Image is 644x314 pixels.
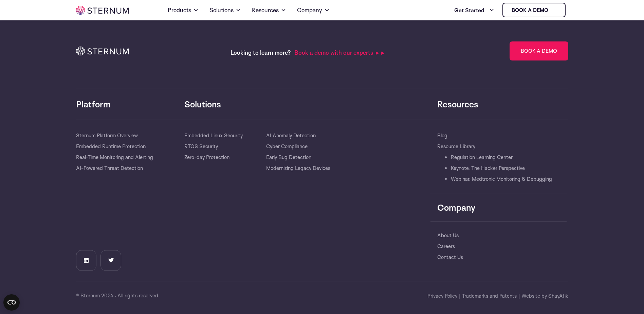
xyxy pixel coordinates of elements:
[437,141,475,152] a: Resource Library
[231,49,291,56] span: Looking to learn more?
[266,163,330,174] a: Modernizing Legacy Devices
[184,99,430,109] h3: Solutions
[76,6,129,15] img: sternum iot
[459,292,517,300] a: | Trademarks and Patents
[510,41,568,60] a: Book a Demo
[437,202,567,213] h3: Company
[3,294,20,311] button: Open CMP widget
[184,130,243,141] a: Embedded Linux Security
[427,292,457,300] a: Privacy Policy
[76,99,184,109] h3: Platform
[454,3,494,17] a: Get Started
[76,47,129,55] img: icon
[76,163,143,174] a: AI-Powered Threat Detection
[209,1,241,20] a: Solutions
[297,1,330,20] a: Company
[437,241,455,252] a: Careers
[184,152,229,163] a: Zero-day Protection
[451,152,513,163] a: Regulation Learning Center
[76,141,146,152] a: Embedded Runtime Protection
[76,130,138,141] a: Sternum Platform Overview
[184,141,218,152] a: RTOS Security
[294,49,386,56] span: Book a demo with our experts ►►
[76,152,153,163] a: Real-Time Monitoring and Alerting
[252,1,286,20] a: Resources
[502,3,566,17] a: Book a demo
[437,230,459,241] a: About Us
[451,174,552,185] a: Webinar: Medtronic Monitoring & Debugging
[437,252,463,263] a: Contact Us
[266,152,311,163] a: Early Bug Detection
[437,99,567,109] h3: Resources
[551,7,556,13] img: sternum iot
[76,292,322,300] p: © Sternum 2024 · All rights reserved
[266,130,316,141] a: AI Anomaly Detection
[168,1,199,20] a: Products
[437,130,447,141] a: Blog
[518,292,568,300] a: | Website by ShayAtik
[451,163,525,174] a: Keynote: The Hacker Perspective
[266,141,308,152] a: Cyber Compliance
